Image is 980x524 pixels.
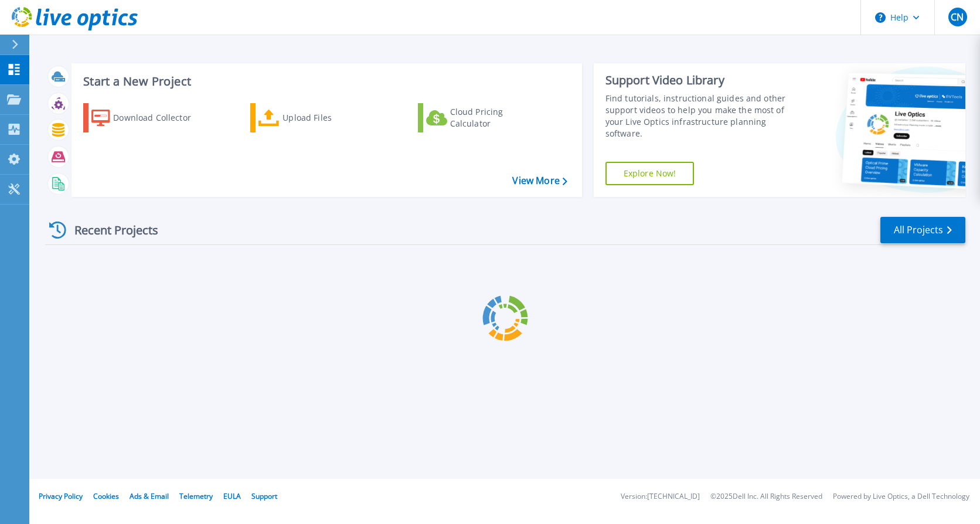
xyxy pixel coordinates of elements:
[512,175,567,186] a: View More
[418,103,549,132] a: Cloud Pricing Calculator
[605,73,794,88] div: Support Video Library
[951,12,964,22] span: CN
[283,106,376,130] div: Upload Files
[605,162,695,185] a: Explore Now!
[45,216,174,244] div: Recent Projects
[223,491,241,501] a: EULA
[39,491,83,501] a: Privacy Policy
[880,217,965,243] a: All Projects
[179,491,213,501] a: Telemetry
[250,103,381,132] a: Upload Files
[450,106,544,130] div: Cloud Pricing Calculator
[833,493,969,501] li: Powered by Live Optics, a Dell Technology
[113,106,207,130] div: Download Collector
[621,493,700,501] li: Version: [TECHNICAL_ID]
[83,103,214,132] a: Download Collector
[605,93,794,139] div: Find tutorials, instructional guides and other support videos to help you make the most of your L...
[251,491,277,501] a: Support
[93,491,119,501] a: Cookies
[130,491,169,501] a: Ads & Email
[83,75,567,88] h3: Start a New Project
[710,493,822,501] li: © 2025 Dell Inc. All Rights Reserved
